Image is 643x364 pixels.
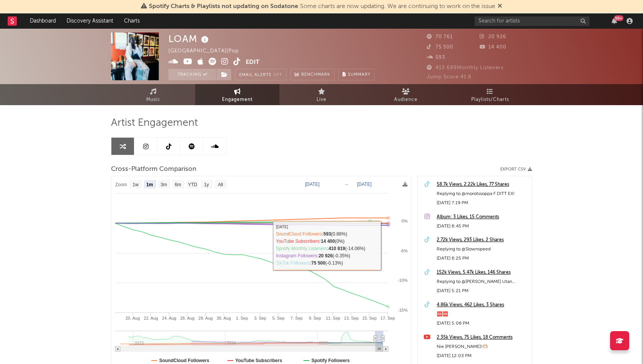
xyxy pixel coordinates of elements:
div: [DATE] 6:45 PM [437,222,528,231]
div: Replying to @[PERSON_NAME] Utan autotune:) [437,277,528,286]
span: Benchmark [301,70,330,80]
text: SoundCloud Followers [159,358,209,363]
text: Spotify Followers [312,358,350,363]
div: Nie [PERSON_NAME]!🫶🏼 [437,342,528,351]
text: 17. Sep [380,316,395,320]
text: 11. Sep [326,316,340,320]
text: 1m [146,182,153,187]
span: Artist Engagement [111,119,198,128]
div: [DATE] 7:19 PM [437,198,528,208]
div: [DATE] 6:25 PM [437,254,528,263]
a: Live [279,84,364,105]
text: 5. Sep [273,316,285,320]
a: Album: 3 Likes, 15 Comments [437,213,528,222]
text: YouTube Subscribers [235,358,282,363]
input: Search for artists [475,16,589,26]
a: 58.7k Views, 2.22k Likes, 77 Shares [437,180,528,189]
span: Spotify Charts & Playlists not updating on Sodatone [149,3,298,10]
text: 13. Sep [344,316,359,320]
text: All [218,182,223,187]
text: -5% [400,249,408,253]
a: Engagement [195,84,279,105]
text: 26. Aug [180,316,194,320]
div: [DATE] 12:03 PM [437,351,528,361]
a: Charts [119,13,145,29]
div: Replying to @Slownspeed [437,245,528,254]
span: Engagement [222,95,253,104]
text: 30. Aug [217,316,231,320]
a: Music [111,84,195,105]
text: 6m [175,182,181,187]
span: : Some charts are now updating. We are continuing to work on the issue [149,3,495,10]
div: 99 + [614,15,623,21]
span: 75 500 [427,45,453,50]
span: 593 [427,55,445,60]
text: 3m [161,182,167,187]
text: YTD [188,182,197,187]
span: Audience [394,95,418,104]
div: LOAM [168,32,211,45]
text: 3. Sep [254,316,266,320]
text: 9. Sep [309,316,321,320]
em: Off [273,73,282,77]
span: 413 689 Monthly Listeners [427,65,504,70]
div: 🆘🆘 [437,310,528,319]
span: Playlists/Charts [471,95,509,104]
a: 2.35k Views, 75 Likes, 18 Comments [437,333,528,342]
div: Replying to @morotssoppa F DITT EX! [437,189,528,198]
text: 1w [133,182,139,187]
span: Dismiss [498,3,502,10]
text: 1. Sep [236,316,248,320]
button: 99+ [612,18,617,24]
a: 152k Views, 5.47k Likes, 146 Shares [437,268,528,277]
button: Summary [338,69,375,80]
text: 22. Aug [144,316,158,320]
button: Tracking [168,69,216,80]
text: 24. Aug [162,316,176,320]
a: Audience [364,84,448,105]
a: 2.72k Views, 293 Likes, 2 Shares [437,236,528,245]
text: -10% [398,278,408,283]
text: 15. Sep [362,316,377,320]
text: 28. Aug [198,316,212,320]
span: 14 400 [480,45,506,50]
span: Music [146,95,160,104]
a: Benchmark [290,69,335,80]
button: Export CSV [500,167,532,172]
span: Live [317,95,326,104]
button: Edit [246,58,259,67]
span: 70 761 [427,34,453,39]
a: Playlists/Charts [448,84,532,105]
span: Cross-Platform Comparison [111,165,196,174]
text: [DATE] [357,182,372,187]
text: 7. Sep [290,316,303,320]
span: Summary [348,73,370,77]
text: Zoom [115,182,127,187]
div: [DATE] 5:06 PM [437,319,528,328]
text: 1y [204,182,209,187]
text: [DATE] [305,182,320,187]
text: → [344,182,349,187]
span: 20 926 [480,34,506,39]
a: Dashboard [24,13,61,29]
text: -15% [398,308,408,312]
text: 0% [401,219,408,223]
text: 20. Aug [126,316,140,320]
a: 4.86k Views, 462 Likes, 3 Shares [437,301,528,310]
button: Email AlertsOff [235,69,287,80]
span: Jump Score: 41.8 [427,75,472,80]
div: [GEOGRAPHIC_DATA] | Pop [168,47,248,56]
div: [DATE] 5:21 PM [437,286,528,296]
a: Discovery Assistant [61,13,119,29]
